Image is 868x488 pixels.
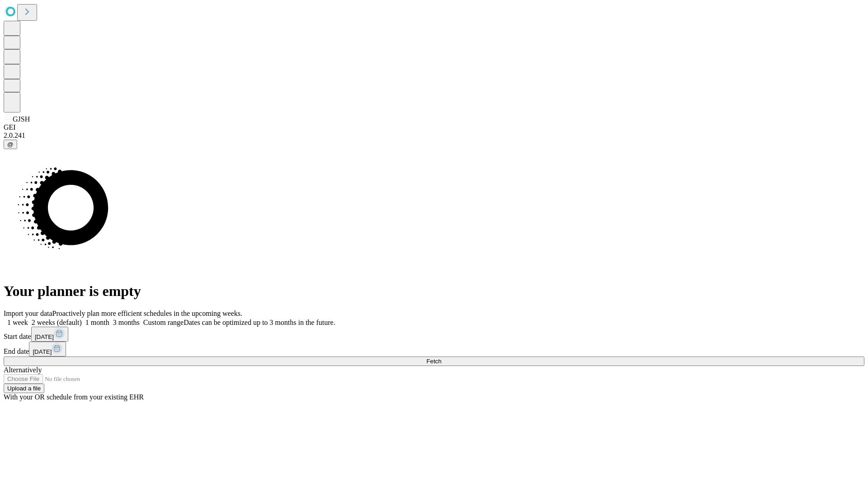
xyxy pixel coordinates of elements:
span: @ [7,141,14,148]
span: Import your data [4,310,52,317]
span: With your OR schedule from your existing EHR [4,393,144,401]
div: End date [4,342,864,357]
div: GEI [4,123,864,131]
span: Fetch [426,358,441,365]
span: [DATE] [33,348,52,355]
span: Custom range [143,319,184,326]
span: 1 month [85,319,109,326]
button: @ [4,140,17,149]
span: Proactively plan more efficient schedules in the upcoming weeks. [52,310,242,317]
span: Dates can be optimized up to 3 months in the future. [184,319,335,326]
button: [DATE] [29,342,66,357]
span: 2 weeks (default) [32,319,82,326]
button: Fetch [4,357,864,366]
div: Start date [4,327,864,342]
button: [DATE] [31,327,68,342]
span: 1 week [7,319,28,326]
h1: Your planner is empty [4,283,864,300]
button: Upload a file [4,384,44,393]
span: Alternatively [4,366,42,374]
span: [DATE] [35,333,54,340]
span: 3 months [113,319,140,326]
span: GJSH [13,115,30,123]
div: 2.0.241 [4,131,864,140]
